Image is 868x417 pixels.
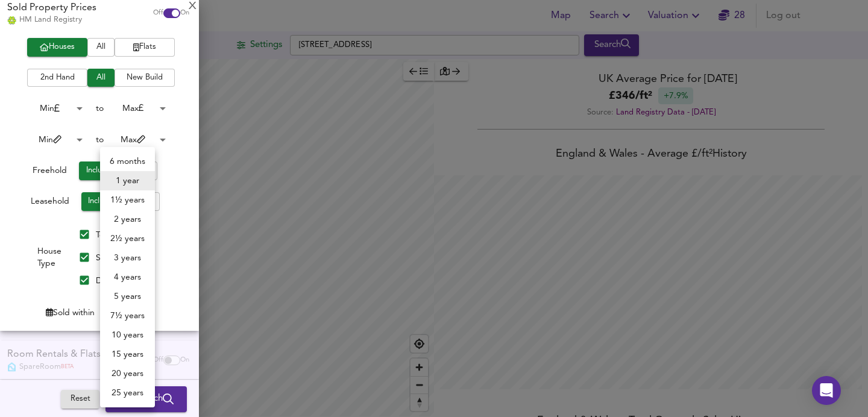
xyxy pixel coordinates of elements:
[100,345,155,364] li: 15 years
[100,152,155,171] li: 6 months
[100,306,155,325] li: 7½ years
[100,268,155,287] li: 4 years
[812,376,841,405] div: Open Intercom Messenger
[100,383,155,403] li: 25 years
[100,287,155,306] li: 5 years
[100,171,155,190] li: 1 year
[100,248,155,268] li: 3 years
[100,229,155,248] li: 2½ years
[100,190,155,210] li: 1½ years
[100,325,155,345] li: 10 years
[100,364,155,383] li: 20 years
[100,210,155,229] li: 2 years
